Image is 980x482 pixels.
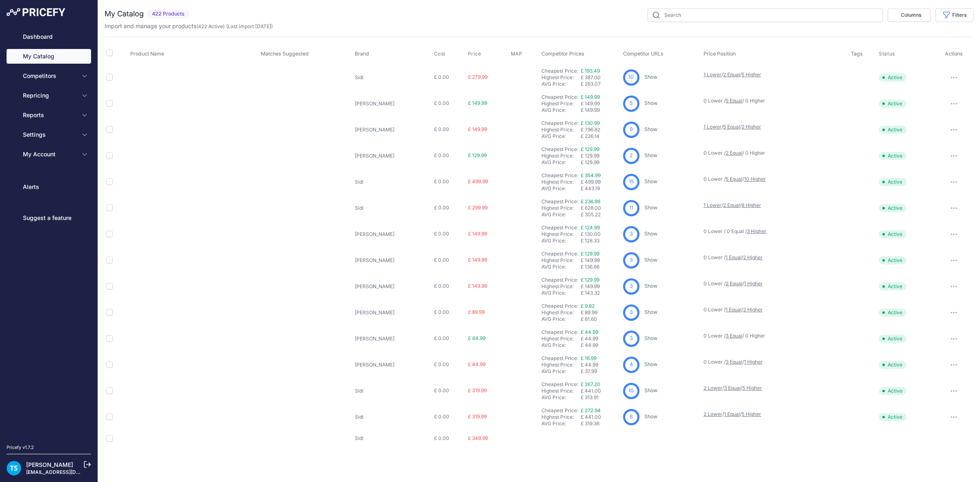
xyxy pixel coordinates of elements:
[355,51,369,57] span: Brand
[879,73,906,82] span: Active
[644,309,657,315] a: Show
[581,133,620,140] div: £ 226.14
[581,309,597,315] span: £ 89.99
[644,126,657,132] a: Show
[355,179,416,185] p: Sidi
[742,71,761,78] a: 5 Higher
[541,224,578,231] a: Cheapest Price:
[147,9,189,19] span: 422 Products
[541,94,578,100] a: Cheapest Price:
[581,414,601,420] span: £ 441.00
[628,387,634,395] span: 10
[644,361,657,367] a: Show
[23,91,76,100] span: Repricing
[726,280,742,287] a: 2 Equal
[879,51,897,57] button: Status
[355,74,416,81] p: Sidi
[704,71,722,78] a: 1 Lower
[726,333,742,339] a: 3 Equal
[541,205,581,211] div: Highest Price:
[541,309,581,316] div: Highest Price:
[541,120,578,126] a: Cheapest Price:
[355,414,416,420] p: Sidi
[851,51,863,57] span: Tags
[7,88,91,103] button: Repricing
[648,8,883,22] input: Search
[541,414,581,420] div: Highest Price:
[468,283,487,289] span: £ 149.99
[581,283,600,289] span: £ 149.99
[468,361,486,367] span: £ 44.99
[541,51,584,57] span: Competitor Prices
[434,361,449,367] span: £ 0.00
[742,202,761,208] a: 8 Higher
[541,231,581,238] div: Highest Price:
[541,238,581,244] div: AVG Price:
[723,124,740,130] a: 5 Equal
[744,359,763,365] a: 1 Higher
[355,231,416,238] p: [PERSON_NAME]
[581,316,620,322] div: £ 61.60
[541,107,581,113] div: AVG Price:
[704,359,843,365] p: 0 Lower / /
[23,111,76,119] span: Reports
[704,385,722,391] a: 2 Lower
[581,81,620,87] div: £ 263.07
[196,23,225,29] span: ( )
[726,359,742,365] a: 3 Equal
[630,335,633,342] span: 3
[581,329,598,335] a: £ 44.99
[629,204,633,212] span: 11
[541,146,578,152] a: Cheapest Price:
[541,264,581,270] div: AVG Price:
[644,335,657,341] a: Show
[355,435,416,442] p: Sidi
[644,204,657,211] a: Show
[468,51,481,57] span: Price
[879,361,906,369] span: Active
[879,100,906,108] span: Active
[541,303,578,309] a: Cheapest Price:
[879,178,906,186] span: Active
[226,23,273,29] span: (Last import [DATE])
[879,309,906,317] span: Active
[644,74,657,80] a: Show
[581,362,598,368] span: £ 44.99
[511,51,524,57] button: MAP
[434,51,445,57] span: Cost
[581,335,598,342] span: £ 44.99
[581,120,600,126] a: £ 130.99
[541,362,581,368] div: Highest Price:
[7,108,91,122] button: Reports
[743,307,763,313] a: 2 Higher
[434,126,449,132] span: £ 0.00
[541,159,581,166] div: AVG Price:
[468,204,488,211] span: £ 299.99
[541,394,581,401] div: AVG Price:
[581,179,601,185] span: £ 499.99
[581,342,620,349] div: £ 44.99
[704,202,722,208] a: 1 Lower
[630,126,633,133] span: 9
[744,280,763,287] a: 1 Higher
[742,411,761,417] a: 5 Higher
[630,282,633,290] span: 3
[468,126,487,132] span: £ 149.99
[581,153,599,159] span: £ 129.99
[644,152,657,158] a: Show
[581,172,601,178] a: £ 354.99
[541,257,581,264] div: Highest Price:
[355,257,416,264] p: [PERSON_NAME]
[743,254,763,260] a: 2 Higher
[724,411,740,417] a: 1 Equal
[581,198,600,204] a: £ 236.99
[581,94,600,100] a: £ 149.99
[879,335,906,343] span: Active
[945,51,963,57] span: Actions
[704,228,843,235] p: 0 Lower / 0 Equal /
[541,74,581,81] div: Highest Price:
[468,257,487,263] span: £ 149.99
[581,257,600,263] span: £ 149.99
[7,49,91,64] a: My Catalog
[7,29,91,44] a: Dashboard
